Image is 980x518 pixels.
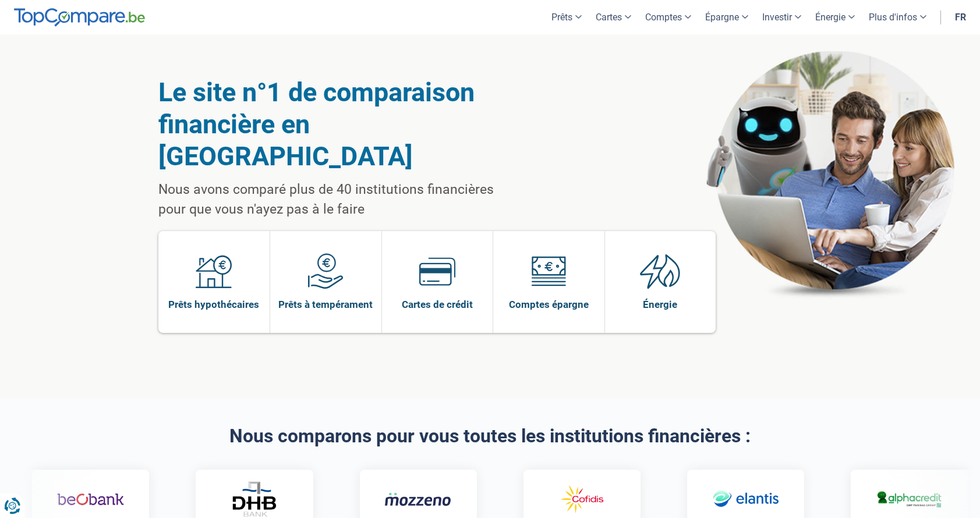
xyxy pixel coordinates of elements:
[307,253,344,289] img: Prêts à tempérament
[712,482,779,516] img: Elantis
[548,482,615,516] img: Cofidis
[643,298,677,311] span: Énergie
[270,231,381,333] a: Prêts à tempérament Prêts à tempérament
[530,253,567,289] img: Comptes épargne
[158,76,523,172] h1: Le site n°1 de comparaison financière en [GEOGRAPHIC_DATA]
[278,298,373,311] span: Prêts à tempérament
[402,298,473,311] span: Cartes de crédit
[158,426,822,446] h2: Nous comparons pour vous toutes les institutions financières :
[168,298,259,311] span: Prêts hypothécaires
[158,231,270,333] a: Prêts hypothécaires Prêts hypothécaires
[196,253,232,289] img: Prêts hypothécaires
[14,8,145,27] img: TopCompare
[876,489,943,509] img: Alphacredit
[231,481,277,517] img: DHB Bank
[56,482,123,516] img: Beobank
[640,253,681,289] img: Énergie
[419,253,455,289] img: Cartes de crédit
[605,231,716,333] a: Énergie Énergie
[493,231,604,333] a: Comptes épargne Comptes épargne
[382,231,493,333] a: Cartes de crédit Cartes de crédit
[384,492,451,506] img: Mozzeno
[158,180,523,219] p: Nous avons comparé plus de 40 institutions financières pour que vous n'ayez pas à le faire
[509,298,589,311] span: Comptes épargne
